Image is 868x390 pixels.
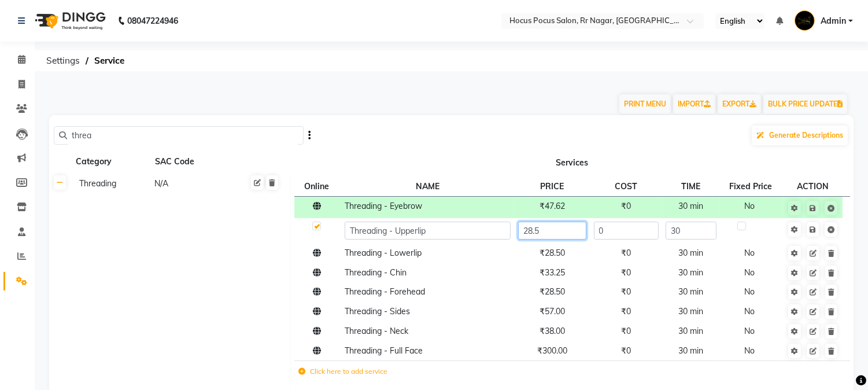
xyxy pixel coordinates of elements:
[67,127,298,145] input: Search by service name
[294,176,341,196] th: Online
[621,326,631,336] span: ₹0
[540,286,565,297] span: ₹28.50
[619,94,671,114] button: PRINT MENU
[345,267,407,278] span: Threading - Chin
[540,248,565,258] span: ₹28.50
[75,176,149,191] div: Threading
[621,267,631,278] span: ₹0
[744,326,755,336] span: No
[345,201,422,211] span: Threading - Eyebrow
[744,248,755,258] span: No
[298,366,387,377] label: Click here to add service
[679,201,704,211] span: 30 min
[540,201,565,211] span: ₹47.62
[679,345,704,356] span: 30 min
[821,15,846,27] span: Admin
[752,126,848,145] button: Generate Descriptions
[345,306,410,317] span: Threading - Sides
[662,176,720,196] th: TIME
[673,94,715,114] a: IMPORT
[784,176,843,196] th: ACTION
[679,326,704,336] span: 30 min
[537,345,567,356] span: ₹300.00
[75,154,149,169] div: Category
[621,248,631,258] span: ₹0
[795,10,815,31] img: Admin
[345,248,422,258] span: Threading - Lowerlip
[679,286,704,297] span: 30 min
[540,306,565,317] span: ₹57.00
[679,267,704,278] span: 30 min
[679,248,704,258] span: 30 min
[621,345,631,356] span: ₹0
[341,176,514,196] th: NAME
[744,345,755,356] span: No
[127,5,178,37] b: 08047224946
[345,345,423,356] span: Threading - Full Face
[540,267,565,278] span: ₹33.25
[744,201,755,211] span: No
[763,94,847,114] button: BULK PRICE UPDATE
[153,176,227,191] div: N/A
[744,306,755,317] span: No
[621,306,631,317] span: ₹0
[621,286,631,297] span: ₹0
[718,94,761,114] a: EXPORT
[514,176,590,196] th: PRICE
[744,286,755,297] span: No
[679,306,704,317] span: 30 min
[154,154,228,169] div: SAC Code
[290,151,854,173] th: Services
[621,201,631,211] span: ₹0
[29,5,109,37] img: logo
[345,326,408,336] span: Threading - Neck
[769,131,843,139] span: Generate Descriptions
[744,267,755,278] span: No
[720,176,784,196] th: Fixed Price
[590,176,662,196] th: COST
[88,50,130,71] span: Service
[345,286,425,297] span: Threading - Forehead
[540,326,565,336] span: ₹38.00
[40,50,86,71] span: Settings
